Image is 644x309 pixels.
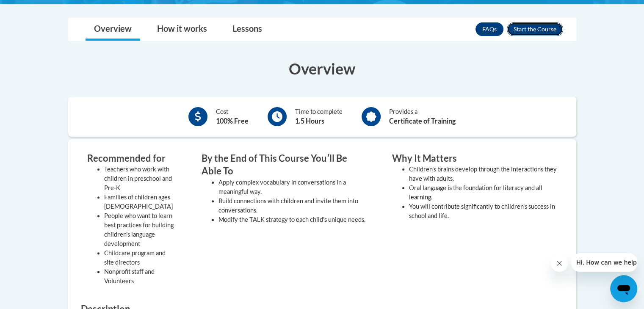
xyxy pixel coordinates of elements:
[87,152,176,165] h3: Recommended for
[104,267,176,286] li: Nonprofit staff and Volunteers
[104,211,176,248] li: People who want to learn best practices for building children's language development
[610,275,637,302] iframe: Button to launch messaging window
[475,22,503,36] a: FAQs
[218,215,367,224] li: Modify the TALK strategy to each child's unique needs.
[571,253,637,272] iframe: Message from company
[216,117,249,125] b: 100% Free
[149,18,216,41] a: How it works
[68,58,576,79] h3: Overview
[409,202,557,221] li: You will contribute significantly to children's success in school and life.
[104,248,176,267] li: Childcare program and site directors
[409,183,557,202] li: Oral language is the foundation for literacy and all learning.
[392,152,557,165] h3: Why It Matters
[551,255,568,272] iframe: Close message
[295,117,324,125] b: 1.5 Hours
[202,152,367,178] h3: By the End of This Course Youʹll Be Able To
[218,196,367,215] li: Build connections with children and invite them into conversations.
[104,193,176,211] li: Families of children ages [DEMOGRAPHIC_DATA]
[218,178,367,196] li: Apply complex vocabulary in conversations in a meaningful way.
[5,6,69,13] span: Hi. How can we help?
[389,117,456,125] b: Certificate of Training
[389,107,456,126] div: Provides a
[295,107,343,126] div: Time to complete
[507,22,563,36] button: Enroll
[86,18,140,41] a: Overview
[409,165,557,183] li: Children's brains develop through the interactions they have with adults.
[224,18,271,41] a: Lessons
[104,165,176,193] li: Teachers who work with children in preschool and Pre-K
[216,107,249,126] div: Cost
